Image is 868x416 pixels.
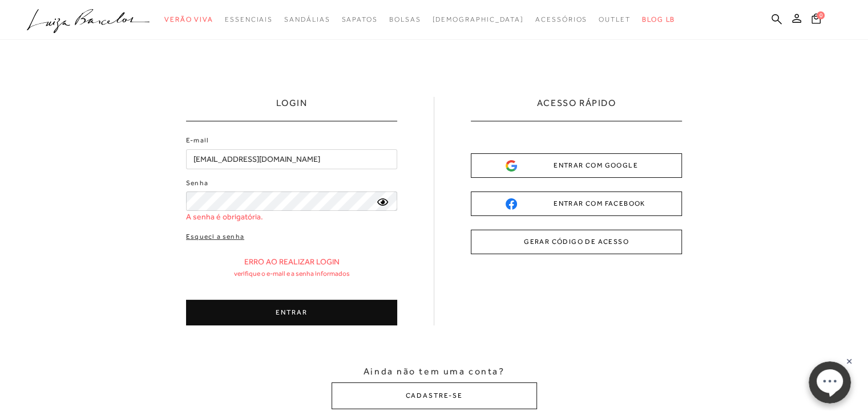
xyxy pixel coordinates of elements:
[284,15,330,23] span: Sandálias
[186,135,209,146] label: E-mail
[808,13,824,28] button: 0
[341,9,377,30] a: categoryNavScreenReaderText
[244,257,340,267] p: Erro ao realizar login
[471,153,682,178] button: ENTRAR COM GOOGLE
[432,15,524,23] span: [DEMOGRAPHIC_DATA]
[186,178,208,189] label: Senha
[537,97,616,121] h2: ACESSO RÁPIDO
[234,270,350,278] p: Verifique o e-mail e a senha informados
[225,15,273,23] span: Essenciais
[186,149,397,169] input: E-mail
[284,9,330,30] a: categoryNavScreenReaderText
[164,9,213,30] a: categoryNavScreenReaderText
[599,9,631,30] a: categoryNavScreenReaderText
[471,230,682,254] button: GERAR CÓDIGO DE ACESSO
[817,11,825,19] span: 0
[332,382,537,409] button: CADASTRE-SE
[506,160,647,172] div: ENTRAR COM GOOGLE
[225,9,273,30] a: categoryNavScreenReaderText
[364,365,504,378] span: Ainda não tem uma conta?
[471,191,682,216] button: ENTRAR COM FACEBOOK
[642,15,675,23] span: BLOG LB
[642,9,675,30] a: BLOG LB
[599,15,631,23] span: Outlet
[186,300,397,325] button: ENTRAR
[389,15,421,23] span: Bolsas
[506,198,647,210] div: ENTRAR COM FACEBOOK
[377,197,389,206] a: ocultar senha
[341,15,377,23] span: Sapatos
[186,211,263,223] span: A senha é obrigatória.
[186,231,244,242] a: Esqueci a senha
[389,9,421,30] a: categoryNavScreenReaderText
[164,15,213,23] span: Verão Viva
[276,97,308,121] h1: LOGIN
[535,9,587,30] a: categoryNavScreenReaderText
[432,9,524,30] a: noSubCategoriesText
[535,15,587,23] span: Acessórios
